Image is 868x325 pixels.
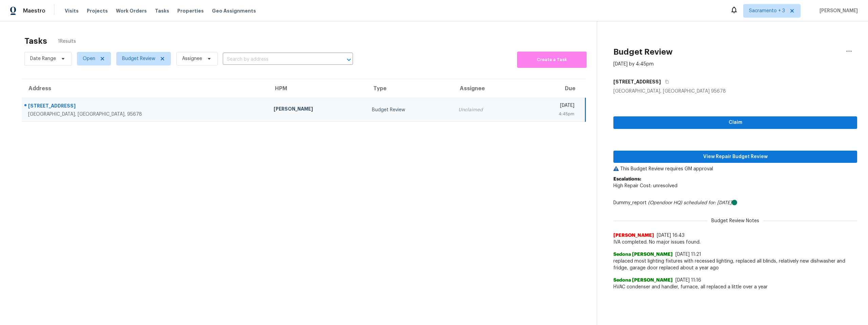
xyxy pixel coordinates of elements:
[613,251,673,258] span: Sedona [PERSON_NAME]
[613,232,654,239] span: [PERSON_NAME]
[619,153,852,161] span: View Repair Budget Review
[613,258,857,271] span: replaced most lighting fixtures with recessed lighting, replaced all blinds, relatively new dishw...
[367,79,453,98] th: Type
[648,200,682,205] i: (Opendoor HQ)
[613,116,857,129] button: Claim
[212,7,256,14] span: Geo Assignments
[520,56,583,64] span: Create a Task
[517,52,587,68] button: Create a Task
[344,55,354,64] button: Open
[87,7,108,14] span: Projects
[661,76,670,88] button: Copy Address
[613,151,857,163] button: View Repair Budget Review
[23,7,45,14] span: Maestro
[613,49,673,55] h2: Budget Review
[675,252,701,257] span: [DATE] 11:21
[613,177,641,181] b: Escalations:
[613,284,857,290] span: HVAC condenser and handler, furnace, all replaced a little over a year
[453,79,522,98] th: Assignee
[22,79,268,98] th: Address
[613,239,857,246] span: IVA completed. No major issues found.
[527,102,574,111] div: [DATE]
[522,79,585,98] th: Due
[28,111,263,118] div: [GEOGRAPHIC_DATA], [GEOGRAPHIC_DATA], 95678
[613,184,677,188] span: High Repair Cost: unresolved
[613,61,654,68] div: [DATE] by 4:45pm
[707,217,763,224] span: Budget Review Notes
[274,106,361,114] div: [PERSON_NAME]
[83,55,95,62] span: Open
[24,38,47,44] h2: Tasks
[65,7,79,14] span: Visits
[28,102,263,111] div: [STREET_ADDRESS]
[372,107,448,113] div: Budget Review
[613,199,857,206] div: Dummy_report
[527,111,574,117] div: 4:45pm
[675,278,701,283] span: [DATE] 11:16
[684,200,732,205] i: scheduled for: [DATE]
[458,107,517,113] div: Unclaimed
[182,55,202,62] span: Assignee
[122,55,155,62] span: Budget Review
[613,78,661,85] h5: [STREET_ADDRESS]
[30,55,56,62] span: Date Range
[155,8,169,13] span: Tasks
[613,166,857,172] p: This Budget Review requires GM approval
[613,277,673,284] span: Sedona [PERSON_NAME]
[749,7,785,14] span: Sacramento + 3
[613,88,857,95] div: [GEOGRAPHIC_DATA], [GEOGRAPHIC_DATA] 95678
[657,233,685,238] span: [DATE] 16:43
[116,7,147,14] span: Work Orders
[223,54,334,65] input: Search by address
[268,79,367,98] th: HPM
[58,38,76,45] span: 1 Results
[817,7,858,14] span: [PERSON_NAME]
[619,118,852,127] span: Claim
[177,7,204,14] span: Properties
